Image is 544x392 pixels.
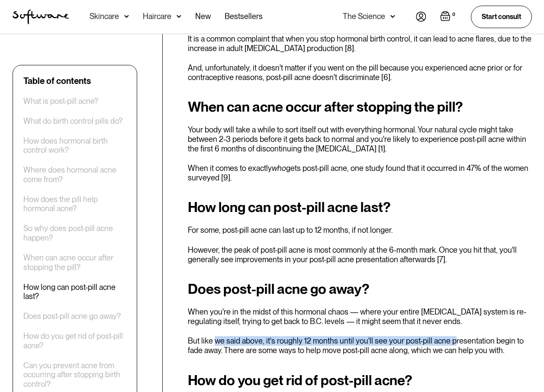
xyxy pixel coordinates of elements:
div: 0 [451,11,457,19]
h2: How do you get rid of post-pill acne? [188,373,532,388]
p: And, unfortunately, it doesn't matter if you went on the pill because you experienced acne prior ... [188,63,532,82]
img: arrow down [390,12,395,21]
h2: How long can post-pill acne last? [188,199,532,215]
img: Software Logo [13,10,69,24]
h2: Does post-pill acne go away? [188,281,532,297]
a: How does the pill help hormonal acne? [23,195,126,213]
img: arrow down [124,12,129,21]
a: Open empty cart [440,11,457,23]
a: How does hormonal birth control work? [23,136,126,155]
h2: When can acne occur after stopping the pill? [188,99,532,115]
a: How do you get rid of post-pill acne? [23,332,126,350]
p: However, the peak of post-pill acne is most commonly at the 6-month mark. Once you hit that, you'... [188,245,532,264]
a: When can acne occur after stopping the pill? [23,253,126,272]
div: The Science [343,12,385,21]
a: What do birth control pills do? [23,116,122,126]
div: Skincare [90,12,119,21]
a: What is post-pill acne? [23,96,98,106]
a: home [13,10,69,24]
p: But like we said above, it's roughly 12 months until you'll see your post-pill acne presentation ... [188,336,532,355]
p: For some, post-pill acne can last up to 12 months, if not longer. [188,225,532,235]
p: It is a common complaint that when you stop hormonal birth control, it can lead to acne flares, d... [188,34,532,53]
a: Can you prevent acne from occurring after stopping birth control? [23,361,126,389]
div: Table of contents [23,76,91,86]
div: Haircare [143,12,171,21]
a: Start consult [471,6,532,28]
em: who [272,164,286,173]
p: When you're in the midst of this hormonal chaos — where your entire [MEDICAL_DATA] system is re-r... [188,307,532,326]
img: arrow down [177,12,181,21]
p: Your body will take a while to sort itself out with everything hormonal. Your natural cycle might... [188,125,532,153]
a: How long can post-pill acne last? [23,283,126,301]
p: When it comes to exactly gets post-pill acne, one study found that it occurred in 47% of the wome... [188,164,532,182]
a: Does post-pill acne go away? [23,312,121,321]
a: Where does hormonal acne come from? [23,166,126,184]
a: So why does post-pill acne happen? [23,224,126,243]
